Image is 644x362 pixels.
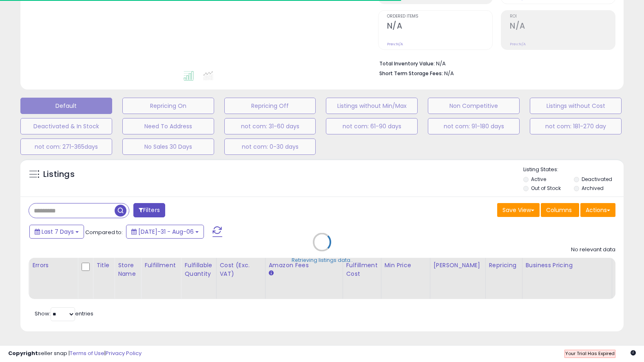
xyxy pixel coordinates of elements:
[379,60,435,67] b: Total Inventory Value:
[8,350,142,358] div: seller snap | |
[224,118,316,134] button: not com: 31-60 days
[122,139,214,155] button: No Sales 30 Days
[510,21,615,32] h2: N/A
[387,42,403,47] small: Prev: N/A
[70,349,104,357] a: Terms of Use
[20,98,112,114] button: Default
[510,14,615,19] span: ROI
[122,98,214,114] button: Repricing On
[379,58,609,68] li: N/A
[292,256,353,264] div: Retrieving listings data..
[428,98,520,114] button: Non Competitive
[444,69,454,77] span: N/A
[8,349,38,357] strong: Copyright
[20,118,112,134] button: Deactivated & In Stock
[387,14,492,19] span: Ordered Items
[565,350,615,357] span: Your Trial Has Expired
[106,349,142,357] a: Privacy Policy
[20,139,112,155] button: not com: 271-365days
[530,98,622,114] button: Listings without Cost
[326,118,418,134] button: not com: 61-90 days
[510,42,526,47] small: Prev: N/A
[122,118,214,134] button: Need To Address
[379,70,443,77] b: Short Term Storage Fees:
[224,139,316,155] button: not com: 0-30 days
[428,118,520,134] button: not com: 91-180 days
[530,118,622,134] button: not com: 181-270 day
[224,98,316,114] button: Repricing Off
[326,98,418,114] button: Listings without Min/Max
[387,21,492,32] h2: N/A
